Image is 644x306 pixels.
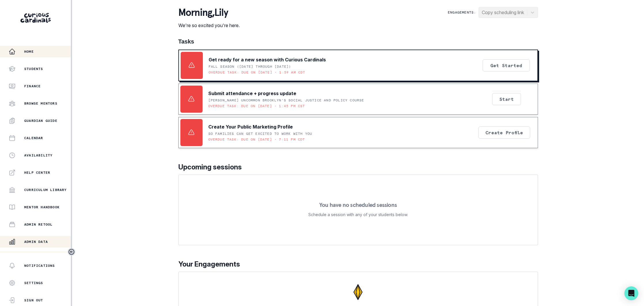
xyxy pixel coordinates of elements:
p: Home [24,49,34,54]
p: Create Your Public Marketing Profile [208,123,293,130]
p: You have no scheduled sessions [319,202,397,208]
p: Help Center [24,170,50,175]
p: [PERSON_NAME] UNCOMMON Brooklyn's Social Justice and Policy Course [208,98,364,103]
p: We're so excited you're here. [178,22,240,29]
div: Open Intercom Messenger [624,286,638,300]
p: morning , Lily [178,7,240,18]
button: Create Profile [478,126,530,139]
p: Settings [24,281,43,285]
p: Sign Out [24,298,43,303]
p: Your Engagements [178,259,538,269]
p: Overdue task: Due on [DATE] • 1:59 AM CDT [209,70,305,75]
p: Fall Season ([DATE] through [DATE]) [209,64,291,69]
p: Browse Mentors [24,101,57,106]
p: Overdue task: Due on [DATE] • 7:11 PM CDT [208,137,305,142]
h1: Tasks [178,38,538,45]
button: Toggle sidebar [68,248,75,256]
p: Availability [24,153,52,158]
img: Curious Cardinals Logo [20,13,51,23]
p: Engagements: [448,10,476,15]
p: Notifications [24,263,55,268]
p: Upcoming sessions [178,162,538,172]
button: Get Started [483,59,530,71]
p: Overdue task: Due on [DATE] • 1:45 PM CST [208,104,305,108]
p: SO FAMILIES CAN GET EXCITED TO WORK WITH YOU [208,131,312,136]
p: Calendar [24,136,43,140]
button: Start [492,93,521,105]
p: Admin Retool [24,222,52,227]
p: Students [24,67,43,71]
p: Get ready for a new season with Curious Cardinals [209,56,326,63]
p: Guardian Guide [24,118,57,123]
p: Submit attendance + progress update [208,90,296,97]
p: Finance [24,84,41,88]
p: Schedule a session with any of your students below. [308,211,408,218]
p: Admin Data [24,239,48,244]
p: Curriculum Library [24,188,67,192]
p: Mentor Handbook [24,205,60,209]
